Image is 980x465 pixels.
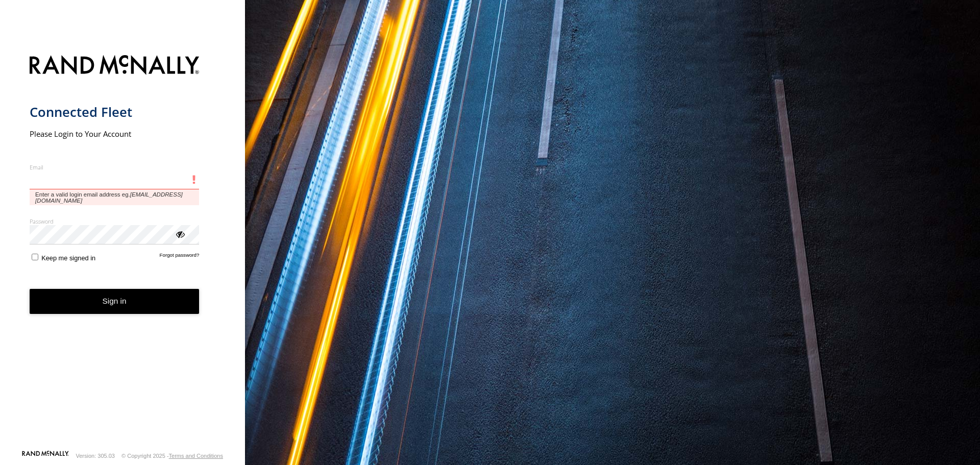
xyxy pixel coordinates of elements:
[30,104,200,120] h1: Connected Fleet
[22,451,69,461] a: Visit our Website
[160,252,200,262] a: Forgot password?
[30,189,200,205] span: Enter a valid login email address eg.
[30,49,216,450] form: main
[169,453,223,459] a: Terms and Conditions
[35,191,183,204] em: [EMAIL_ADDRESS][DOMAIN_NAME]
[41,254,95,262] span: Keep me signed in
[32,254,38,260] input: Keep me signed in
[30,53,200,79] img: Rand McNally
[121,453,223,459] div: © Copyright 2025 -
[30,129,200,139] h2: Please Login to Your Account
[30,289,200,314] button: Sign in
[30,217,200,225] label: Password
[30,163,200,171] label: Email
[175,229,185,239] div: ViewPassword
[76,453,115,459] div: Version: 305.03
